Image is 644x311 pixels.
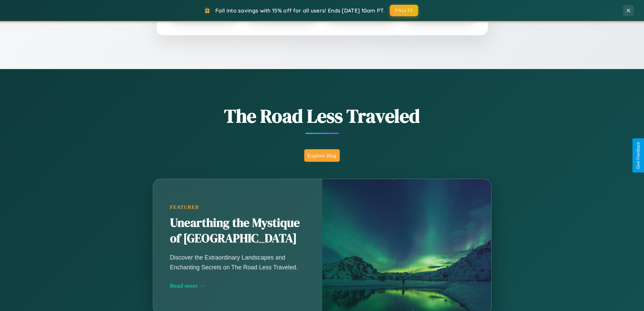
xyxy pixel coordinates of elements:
div: Featured [170,204,305,210]
button: Explore Blog [304,149,340,162]
div: Give Feedback [636,142,641,169]
h1: The Road Less Traveled [119,103,525,129]
h2: Unearthing the Mystique of [GEOGRAPHIC_DATA] [170,215,305,246]
button: FALL15 [390,5,418,16]
span: Fall into savings with 15% off for all users! Ends [DATE] 10am PT. [215,7,385,14]
p: Discover the Extraordinary Landscapes and Enchanting Secrets on The Road Less Traveled. [170,253,305,272]
div: Read more → [170,282,305,289]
